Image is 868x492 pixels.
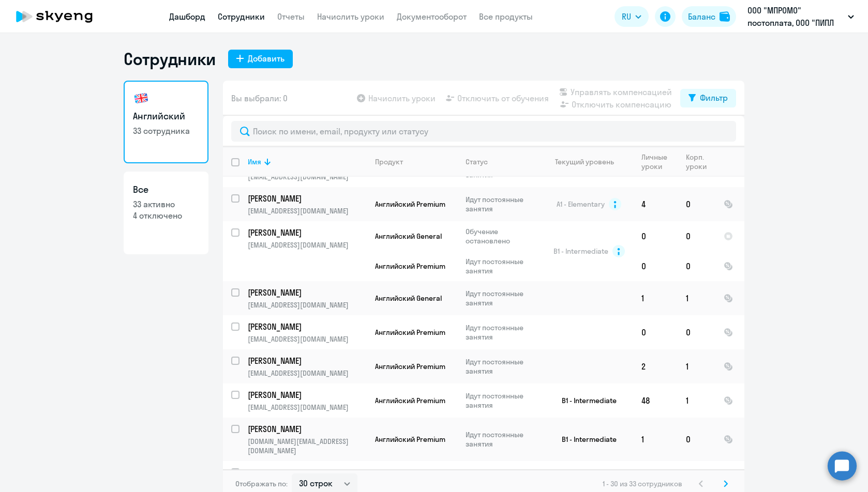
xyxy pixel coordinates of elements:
[375,262,445,271] span: Английский Premium
[466,289,536,308] p: Идут постоянные занятия
[633,383,678,418] td: 48
[545,157,633,166] div: Текущий уровень
[248,321,365,332] p: [PERSON_NAME]
[124,81,208,163] a: Английский33 сотрудника
[375,396,445,405] span: Английский Premium
[678,221,715,251] td: 0
[622,10,631,23] span: RU
[248,227,366,238] a: [PERSON_NAME]
[720,11,730,22] img: balance
[466,391,536,410] p: Идут постоянные занятия
[633,251,678,281] td: 0
[248,321,366,332] a: [PERSON_NAME]
[466,257,536,275] p: Идут постоянные занятия
[248,240,366,250] p: [EMAIL_ADDRESS][DOMAIN_NAME]
[248,157,261,166] div: Имя
[557,199,605,209] span: A1 - Elementary
[133,198,199,210] p: 33 активно
[633,349,678,383] td: 2
[688,10,715,23] div: Баланс
[248,355,365,366] p: [PERSON_NAME]
[633,315,678,349] td: 0
[466,195,536,213] p: Идут постоянные занятия
[248,389,365,401] p: [PERSON_NAME]
[248,389,366,401] a: [PERSON_NAME]
[633,221,678,251] td: 0
[680,89,736,107] button: Фильтр
[231,92,288,104] span: Вы выбрали: 0
[375,294,442,303] span: Английский General
[678,315,715,349] td: 0
[228,50,293,68] button: Добавить
[555,157,614,166] div: Текущий уровень
[248,227,365,238] p: [PERSON_NAME]
[248,334,366,344] p: [EMAIL_ADDRESS][DOMAIN_NAME]
[678,281,715,315] td: 1
[553,247,608,256] span: B1 - Intermediate
[133,110,199,123] h3: Английский
[248,52,285,65] div: Добавить
[466,227,536,245] p: Обучение остановлено
[375,232,442,241] span: Английский General
[466,323,536,342] p: Идут постоянные занятия
[169,11,205,22] a: Дашборд
[537,418,633,461] td: B1 - Intermediate
[700,91,728,104] div: Фильтр
[248,355,366,366] a: [PERSON_NAME]
[682,6,736,27] button: Балансbalance
[479,11,533,22] a: Все продукты
[248,467,365,478] p: [PERSON_NAME]
[466,157,488,166] div: Статус
[615,6,649,27] button: RU
[747,4,844,29] p: ООО "МПРОМО" постоплата, ООО "ПИПЛ МЕДИА ПРОДАКШЕН"
[248,193,365,204] p: [PERSON_NAME]
[641,152,677,171] div: Личные уроки
[678,251,715,281] td: 0
[133,183,199,196] h3: Все
[375,435,445,444] span: Английский Premium
[133,210,199,221] p: 4 отключено
[235,479,288,488] span: Отображать по:
[633,418,678,461] td: 1
[248,206,366,216] p: [EMAIL_ADDRESS][DOMAIN_NAME]
[633,187,678,221] td: 4
[317,11,384,22] a: Начислить уроки
[466,357,536,376] p: Идут постоянные занятия
[633,281,678,315] td: 1
[678,349,715,383] td: 1
[375,328,445,337] span: Английский Premium
[375,157,403,166] div: Продукт
[248,423,366,435] a: [PERSON_NAME]
[678,187,715,221] td: 0
[466,469,536,487] p: Идут постоянные занятия
[133,125,199,136] p: 33 сотрудника
[742,4,859,29] button: ООО "МПРОМО" постоплата, ООО "ПИПЛ МЕДИА ПРОДАКШЕН"
[603,479,682,488] span: 1 - 30 из 33 сотрудников
[248,437,366,455] p: [DOMAIN_NAME][EMAIL_ADDRESS][DOMAIN_NAME]
[231,121,736,142] input: Поиск по имени, email, продукту или статусу
[248,423,365,435] p: [PERSON_NAME]
[248,287,366,298] a: [PERSON_NAME]
[248,403,366,412] p: [EMAIL_ADDRESS][DOMAIN_NAME]
[678,383,715,418] td: 1
[397,11,467,22] a: Документооборот
[678,418,715,461] td: 0
[248,467,366,478] a: [PERSON_NAME]
[248,368,366,378] p: [EMAIL_ADDRESS][DOMAIN_NAME]
[124,172,208,254] a: Все33 активно4 отключено
[133,90,149,106] img: english
[537,383,633,418] td: B1 - Intermediate
[277,11,305,22] a: Отчеты
[466,430,536,449] p: Идут постоянные занятия
[248,300,366,310] p: [EMAIL_ADDRESS][DOMAIN_NAME]
[248,287,365,298] p: [PERSON_NAME]
[375,199,445,209] span: Английский Premium
[248,172,366,181] p: [EMAIL_ADDRESS][DOMAIN_NAME]
[248,193,366,204] a: [PERSON_NAME]
[686,152,715,171] div: Корп. уроки
[124,49,216,69] h1: Сотрудники
[218,11,265,22] a: Сотрудники
[248,157,366,166] div: Имя
[375,362,445,371] span: Английский Premium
